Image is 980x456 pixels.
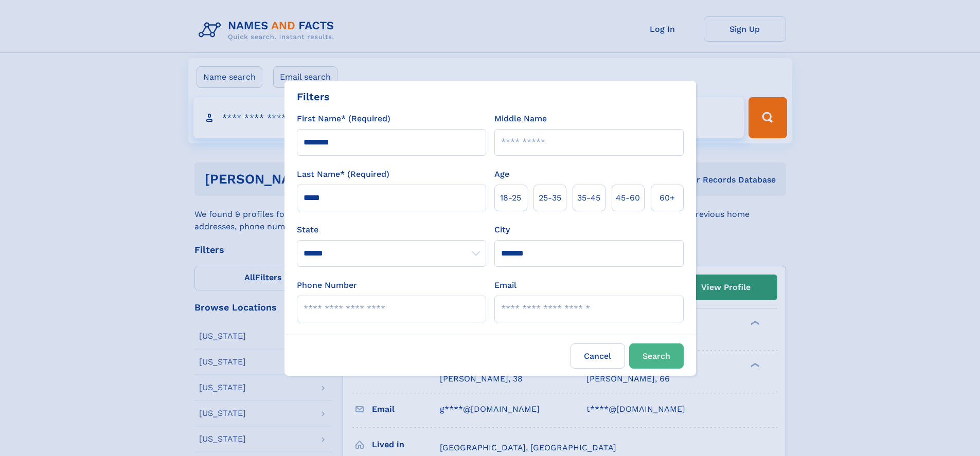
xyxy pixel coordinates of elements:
[500,192,521,204] span: 18‑25
[660,192,675,204] span: 60+
[494,113,547,125] label: Middle Name
[577,192,600,204] span: 35‑45
[494,279,516,291] label: Email
[494,168,509,180] label: Age
[297,89,330,104] div: Filters
[297,113,390,125] label: First Name* (Required)
[539,192,561,204] span: 25‑35
[297,224,486,236] label: State
[616,192,640,204] span: 45‑60
[494,224,510,236] label: City
[297,168,389,180] label: Last Name* (Required)
[297,279,357,291] label: Phone Number
[629,343,684,369] button: Search
[571,343,625,369] label: Cancel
